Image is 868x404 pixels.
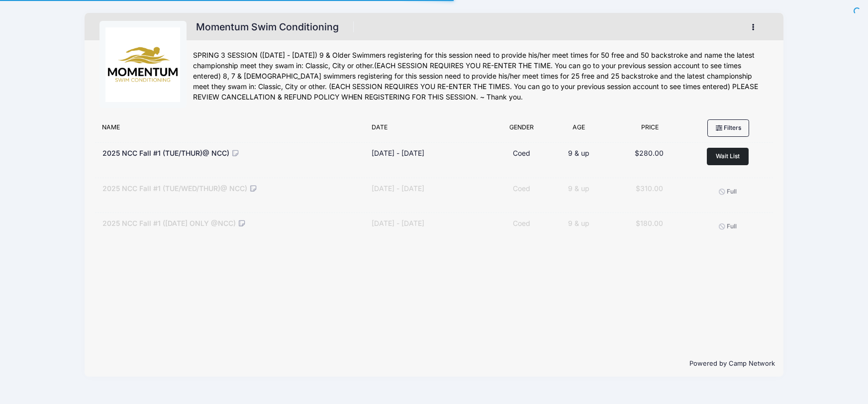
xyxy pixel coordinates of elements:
[367,123,494,137] div: Date
[707,183,749,200] button: Full
[372,183,424,194] div: [DATE] - [DATE]
[707,218,749,235] button: Full
[97,123,367,137] div: Name
[568,149,589,157] span: 9 & up
[707,119,749,136] button: Filters
[494,123,548,137] div: Gender
[102,219,236,227] span: 2025 NCC Fall #1 ([DATE] ONLY @NCC)
[105,27,180,102] img: logo
[568,219,589,227] span: 9 & up
[193,50,769,102] div: SPRING 3 SESSION ([DATE] - [DATE]) 9 & Older Swimmers registering for this session need to provid...
[513,149,530,157] span: Coed
[513,219,530,227] span: Coed
[513,184,530,193] span: Coed
[636,219,663,227] span: $180.00
[193,18,342,36] h1: Momentum Swim Conditioning
[635,149,664,157] span: $280.00
[716,152,740,160] span: Wait List
[549,123,609,137] div: Age
[568,184,589,193] span: 9 & up
[636,184,663,193] span: $310.00
[102,149,229,157] span: 2025 NCC Fall #1 (TUE/THUR)@ NCC)
[372,148,424,158] div: [DATE] - [DATE]
[372,218,424,228] div: [DATE] - [DATE]
[102,184,247,193] span: 2025 NCC Fall #1 (TUE/WED/THUR)@ NCC)
[93,359,775,369] p: Powered by Camp Network
[707,148,749,165] button: Wait List
[609,123,690,137] div: Price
